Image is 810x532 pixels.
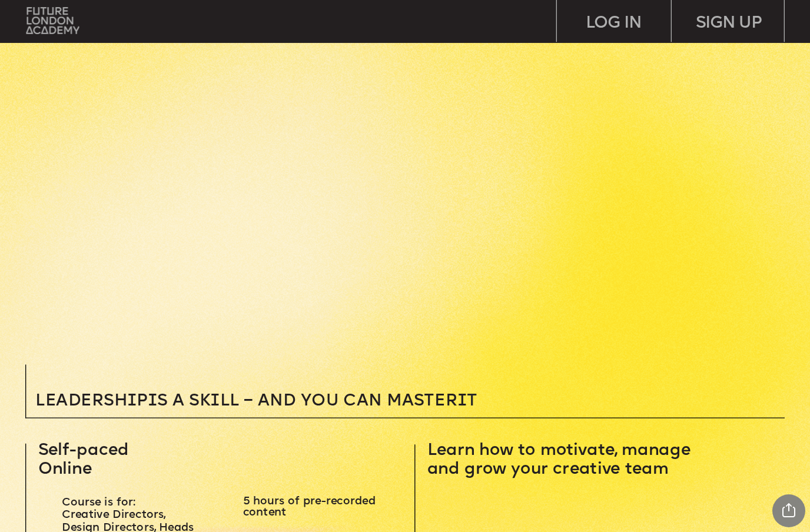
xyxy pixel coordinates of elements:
[772,494,805,527] div: Share
[210,393,220,410] span: i
[35,393,466,410] span: Leadersh p s a sk ll – and you can MASTER
[38,461,92,477] span: Online
[148,393,157,410] span: i
[26,7,79,34] img: upload-bfdffa89-fac7-4f57-a443-c7c39906ba42.png
[457,393,467,410] span: i
[427,442,696,477] span: Learn how to motivate, manage and grow your creative team
[127,393,137,410] span: i
[38,442,130,458] span: Self-paced
[35,393,605,410] p: T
